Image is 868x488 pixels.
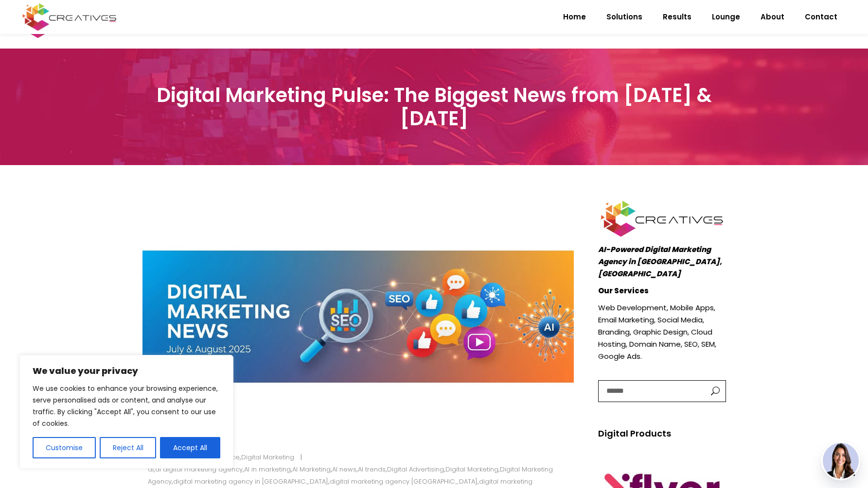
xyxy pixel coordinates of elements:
img: Creatives | Digital Marketing Pulse: The Biggest News from July & August 2025 [598,199,726,238]
p: We value your privacy [33,365,220,377]
a: AI Marketing [292,465,331,474]
p: Web Development, Mobile Apps, Email Marketing, Social Media, Branding, Graphic Design, Cloud Host... [598,302,726,362]
button: Accept All [160,437,220,458]
button: button [701,381,726,402]
div: , [171,451,301,463]
a: Digital Marketing [241,453,294,462]
span: Home [563,4,586,30]
img: Creatives | Digital Marketing Pulse: The Biggest News from July & August 2025 [142,199,574,434]
a: Results [653,4,702,30]
a: Digital Marketing [445,465,498,474]
a: Digital Marketing Agency [148,465,553,486]
a: AI in marketing [244,465,291,474]
a: Contact [795,4,848,30]
a: AI trends [358,465,386,474]
a: digital marketing agency [GEOGRAPHIC_DATA] [330,477,478,486]
button: Reject All [100,437,157,458]
span: Lounge [712,4,740,30]
p: We use cookies to enhance your browsing experience, serve personalised ads or content, and analys... [33,383,220,429]
img: agent [823,443,859,479]
a: AI news [332,465,356,474]
div: We value your privacy [19,355,233,469]
a: About [750,4,795,30]
a: Digital Advertising [387,465,444,474]
a: digital marketing agency in [GEOGRAPHIC_DATA] [173,477,328,486]
img: Creatives [20,2,119,32]
a: Home [553,4,596,30]
span: Contact [805,4,837,30]
span: About [761,4,784,30]
h5: Digital Products [598,427,726,440]
span: Solutions [606,4,642,30]
h3: Digital Marketing Pulse: The Biggest News from [DATE] & [DATE] [142,84,726,130]
span: Results [663,4,691,30]
a: ai digital marketing agency [155,465,243,474]
strong: Our Services [598,286,649,296]
button: Customise [33,437,96,458]
em: AI-Powered Digital Marketing Agency in [GEOGRAPHIC_DATA], [GEOGRAPHIC_DATA] [598,244,722,279]
a: Lounge [702,4,750,30]
a: ai [148,465,154,474]
a: Solutions [596,4,653,30]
